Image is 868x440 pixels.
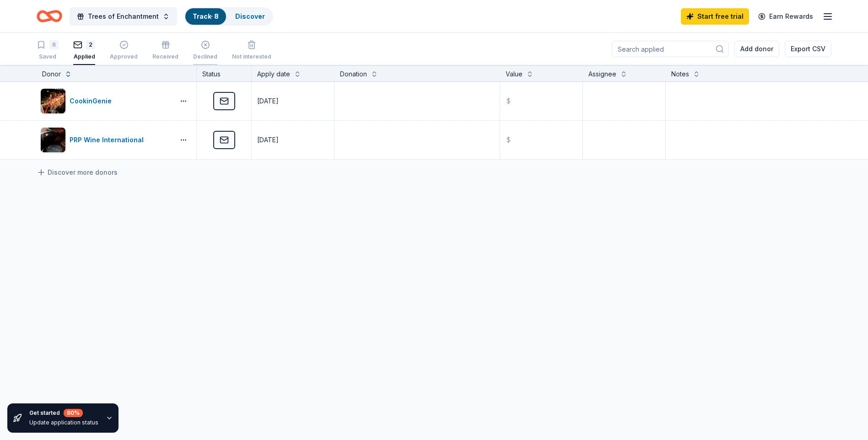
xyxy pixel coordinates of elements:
div: Status [197,65,252,81]
div: [DATE] [257,96,279,107]
button: Received [152,37,178,65]
span: Trees of Enchantment [88,11,159,22]
div: 6 [49,40,59,49]
button: [DATE] [252,121,334,159]
div: Apply date [257,69,290,80]
div: Assignee [588,69,616,80]
button: Add donor [734,41,779,57]
button: Image for PRP Wine InternationalPRP Wine International [40,127,171,153]
button: Trees of Enchantment [70,7,177,26]
img: Image for CookinGenie [41,89,65,113]
button: Track· 8Discover [184,7,273,26]
div: Update application status [29,419,98,426]
div: Donation [340,69,367,80]
div: PRP Wine International [70,134,147,145]
div: Donor [42,69,61,80]
div: Declined [193,53,217,60]
button: [DATE] [252,82,334,120]
a: Discover [235,12,265,20]
button: Export CSV [785,41,831,57]
div: CookinGenie [70,96,115,107]
button: 2Applied [73,37,95,65]
a: Start free trial [681,8,749,25]
a: Discover more donors [37,167,118,178]
div: Applied [73,53,95,60]
div: Notes [671,69,689,80]
div: 2 [86,40,95,49]
div: Not interested [232,53,271,60]
div: Approved [110,53,138,60]
button: Approved [110,37,138,65]
a: Home [37,5,62,27]
div: Value [506,69,523,80]
button: 6Saved [37,37,59,65]
img: Image for PRP Wine International [41,128,65,152]
div: Get started [29,409,98,417]
input: Search applied [612,41,729,57]
div: Received [152,53,178,60]
button: Image for CookinGenieCookinGenie [40,88,171,114]
div: [DATE] [257,134,279,145]
a: Track· 8 [193,12,219,20]
button: Declined [193,37,217,65]
div: Saved [37,53,59,60]
button: Not interested [232,37,271,65]
div: 80 % [64,409,83,417]
a: Earn Rewards [753,8,819,25]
